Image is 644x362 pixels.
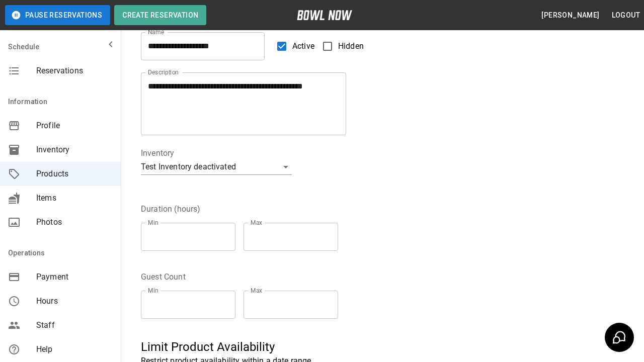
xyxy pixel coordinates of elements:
[36,168,113,180] span: Products
[36,65,113,77] span: Reservations
[141,271,186,283] legend: Guest Count
[36,144,113,156] span: Inventory
[338,40,364,52] span: Hidden
[297,10,352,20] img: logo
[5,5,110,25] button: Pause Reservations
[36,120,113,132] span: Profile
[141,147,174,159] legend: Inventory
[141,339,455,355] h5: Limit Product Availability
[292,40,314,52] span: Active
[36,295,113,307] span: Hours
[36,192,113,204] span: Items
[608,6,644,25] button: Logout
[537,6,603,25] button: [PERSON_NAME]
[317,36,364,57] label: Hidden products will not be visible to customers. You can still create and use them for bookings.
[141,203,200,215] legend: Duration (hours)
[141,159,292,175] div: Test Inventory deactivated
[36,216,113,228] span: Photos
[36,319,113,331] span: Staff
[114,5,206,25] button: Create Reservation
[36,271,113,283] span: Payment
[36,343,113,355] span: Help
